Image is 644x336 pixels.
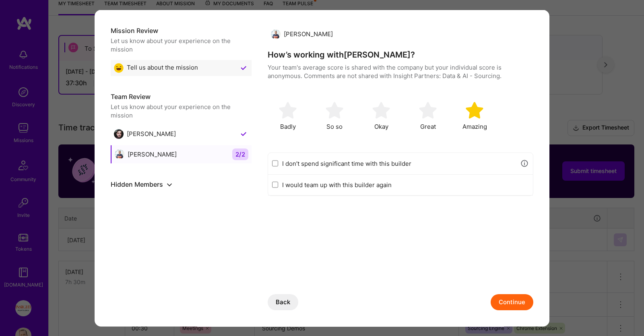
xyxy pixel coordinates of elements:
[462,122,487,131] span: Amazing
[239,63,248,72] img: Checkmark
[268,294,298,310] button: Back
[127,63,198,72] span: Tell us about the mission
[111,102,252,119] div: Let us know about your experience on the mission
[114,63,124,72] img: Great emoji
[115,149,177,159] div: [PERSON_NAME]
[115,149,124,159] img: Jonathan Poor
[491,294,533,310] button: Continue
[520,159,529,168] i: icon Info
[232,148,248,160] span: 2 / 2
[326,122,343,131] span: So so
[466,101,483,119] img: soso
[282,159,516,167] label: I don’t spend significant time with this builder
[282,180,529,189] label: I would team up with this builder again
[114,129,124,138] img: Raed Ali
[271,29,281,39] img: Jonathan Poor
[95,10,549,326] div: modal
[111,36,252,53] div: Let us know about your experience on the mission
[268,63,533,80] p: Your team's average score is shared with the company but your individual score is anonymous. Comm...
[114,129,176,138] div: [PERSON_NAME]
[280,122,296,131] span: Badly
[374,122,388,131] span: Okay
[271,29,333,39] div: [PERSON_NAME]
[111,179,252,189] h5: Hidden Members
[167,182,172,187] i: icon ArrowDownBlack
[165,179,174,189] button: show or hide hidden members
[326,101,343,119] img: soso
[279,101,297,119] img: soso
[420,122,436,131] span: Great
[419,101,437,119] img: soso
[239,129,248,138] img: Checkmark
[111,26,252,35] h5: Mission Review
[372,101,390,119] img: soso
[268,49,533,60] h4: How’s working with [PERSON_NAME] ?
[111,92,252,101] h5: Team Review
